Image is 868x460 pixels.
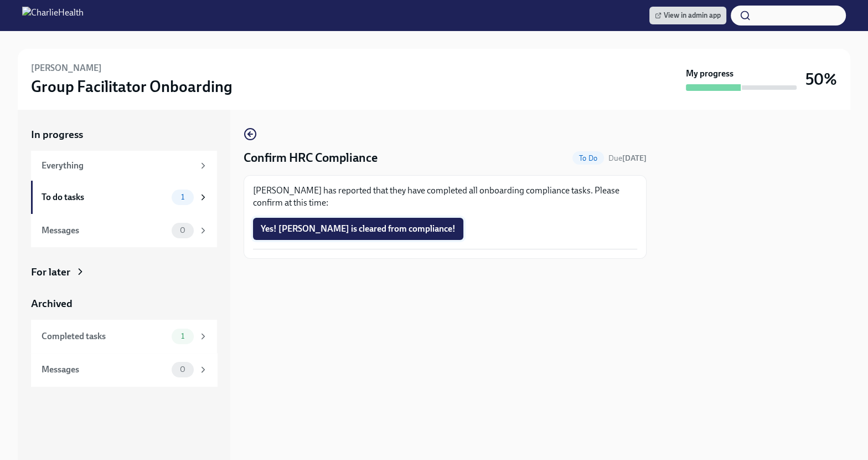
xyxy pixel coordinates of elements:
[261,223,456,234] span: Yes! [PERSON_NAME] is cleared from compliance!
[31,127,217,142] a: In progress
[42,224,167,237] div: Messages
[31,265,217,279] a: For later
[608,153,647,163] span: October 13th, 2025 10:00
[42,191,167,203] div: To do tasks
[572,154,604,162] span: To Do
[31,353,217,386] a: Messages0
[42,160,194,172] div: Everything
[649,7,726,24] a: View in admin app
[42,330,167,343] div: Completed tasks
[174,332,191,340] span: 1
[174,193,191,201] span: 1
[173,226,192,234] span: 0
[173,365,192,374] span: 0
[31,320,217,353] a: Completed tasks1
[22,7,84,24] img: CharlieHealth
[31,214,217,247] a: Messages0
[244,150,378,166] h4: Confirm HRC Compliance
[253,185,637,209] p: [PERSON_NAME] has reported that they have completed all onboarding compliance tasks. Please confi...
[253,218,463,240] button: Yes! [PERSON_NAME] is cleared from compliance!
[31,151,217,181] a: Everything
[42,364,167,376] div: Messages
[686,68,733,80] strong: My progress
[31,76,232,96] h3: Group Facilitator Onboarding
[622,154,647,163] strong: [DATE]
[805,69,837,89] h3: 50%
[31,62,102,74] h6: [PERSON_NAME]
[608,154,647,163] span: Due
[655,10,721,21] span: View in admin app
[31,297,217,311] a: Archived
[31,265,70,279] div: For later
[31,181,217,214] a: To do tasks1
